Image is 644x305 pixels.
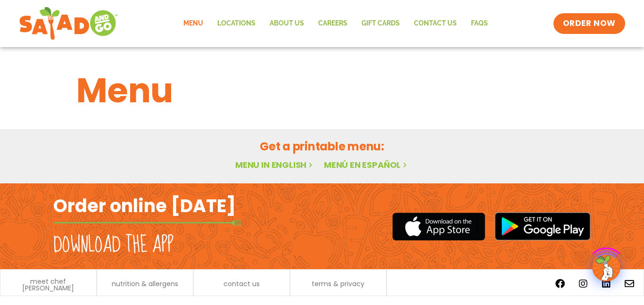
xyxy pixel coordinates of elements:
img: new-SAG-logo-768×292 [19,5,118,42]
a: Menú en español [324,159,409,171]
a: FAQs [464,13,495,34]
a: Menu [176,13,210,34]
img: google_play [495,212,591,240]
span: ORDER NOW [563,18,616,29]
a: Careers [311,13,355,34]
img: appstore [392,211,485,242]
a: About Us [263,13,311,34]
a: Locations [210,13,263,34]
h2: Get a printable menu: [76,138,568,155]
a: ORDER NOW [553,13,625,34]
a: Menu in English [235,159,314,171]
a: GIFT CARDS [355,13,407,34]
h2: Download the app [53,232,173,258]
a: meet chef [PERSON_NAME] [5,278,91,291]
a: Contact Us [407,13,464,34]
h2: Order online [DATE] [53,194,236,217]
a: contact us [223,280,260,287]
nav: Menu [176,13,495,34]
a: terms & privacy [312,280,364,287]
h1: Menu [76,65,568,116]
img: fork [53,220,242,225]
a: nutrition & allergens [112,280,178,287]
